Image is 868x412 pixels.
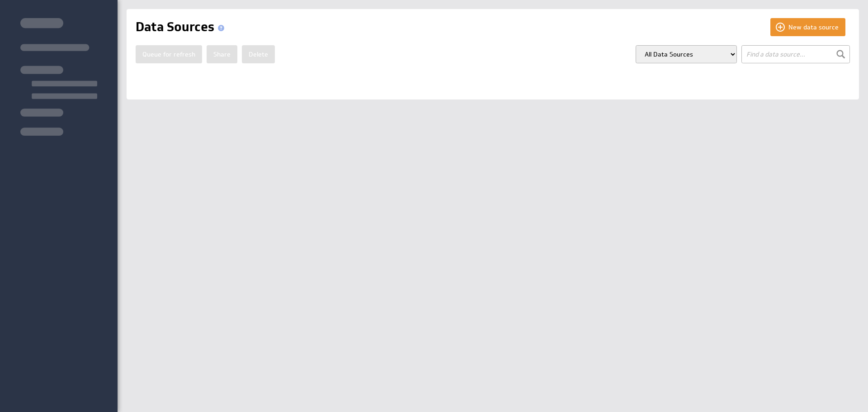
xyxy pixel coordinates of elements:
button: Share [207,45,237,63]
button: Delete [242,45,275,63]
button: New data source [770,18,845,36]
h1: Data Sources [136,18,228,36]
img: skeleton-sidenav.svg [20,18,97,136]
input: Find a data source... [741,45,850,63]
button: Queue for refresh [136,45,202,63]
